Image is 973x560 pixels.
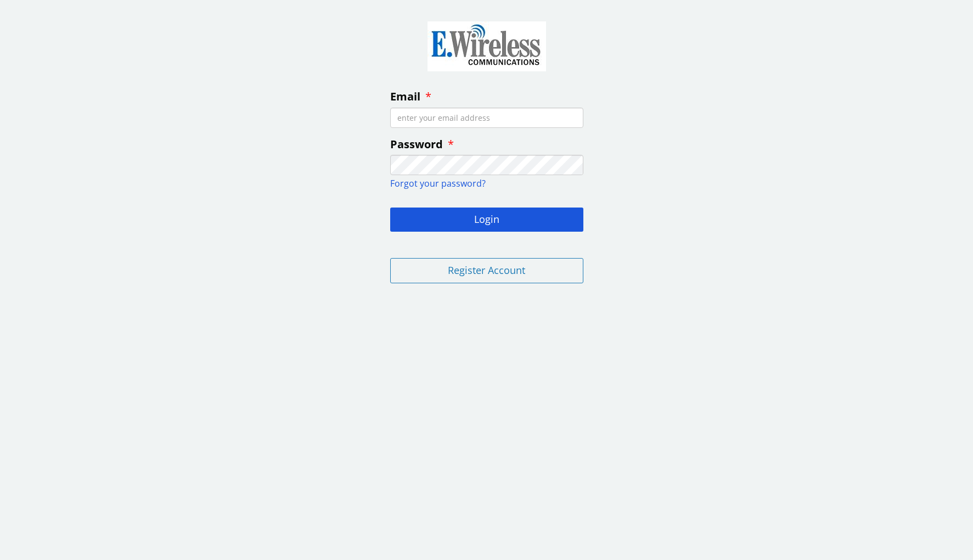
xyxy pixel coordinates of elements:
span: Password [390,137,443,152]
span: Email [390,89,420,104]
button: Login [390,208,583,232]
button: Register Account [390,258,583,283]
a: Forgot your password? [390,177,486,189]
input: enter your email address [390,108,583,128]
